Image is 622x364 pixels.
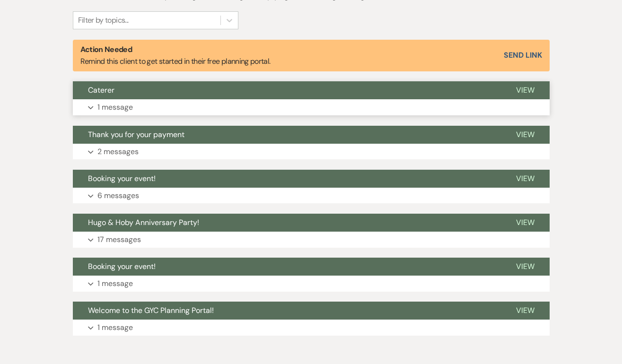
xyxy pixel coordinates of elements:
span: Thank you for your payment [88,130,184,139]
div: Filter by topics... [78,15,129,26]
button: Booking your event! [73,258,501,276]
button: View [501,126,550,144]
p: 2 messages [97,146,139,158]
button: 1 message [73,99,550,115]
p: 6 messages [97,190,139,202]
button: Caterer [73,81,501,99]
p: Remind this client to get started in their free planning portal. [80,43,271,68]
button: Welcome to the GYC Planning Portal! [73,302,501,320]
p: 1 message [97,277,133,290]
span: View [516,85,534,95]
button: 2 messages [73,144,550,160]
p: 17 messages [97,234,141,246]
span: Booking your event! [88,173,156,183]
p: 1 message [97,101,133,113]
button: 1 message [73,276,550,292]
span: View [516,217,534,227]
button: View [501,170,550,188]
button: Send Link [504,52,542,59]
p: 1 message [97,321,133,334]
span: View [516,305,534,315]
button: View [501,258,550,276]
button: Booking your event! [73,170,501,188]
span: Welcome to the GYC Planning Portal! [88,305,214,315]
span: Caterer [88,85,114,95]
button: Thank you for your payment [73,126,501,144]
span: View [516,261,534,271]
span: View [516,173,534,183]
button: 6 messages [73,188,550,204]
button: 17 messages [73,232,550,248]
button: 1 message [73,320,550,336]
span: Hugo & Hoby Anniversary Party! [88,217,199,227]
span: View [516,130,534,139]
strong: Action Needed [80,44,132,54]
button: View [501,302,550,320]
button: View [501,81,550,99]
button: View [501,214,550,232]
button: Hugo & Hoby Anniversary Party! [73,214,501,232]
span: Booking your event! [88,261,156,271]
